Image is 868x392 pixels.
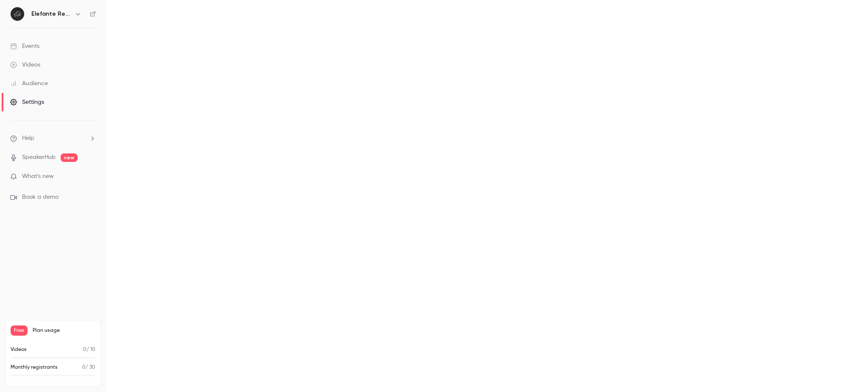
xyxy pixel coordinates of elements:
span: new [61,153,78,162]
div: Audience [10,79,48,88]
p: Monthly registrants [11,364,58,371]
p: / 30 [82,364,95,371]
a: SpeakerHub [22,153,56,162]
span: Plan usage [33,327,95,334]
div: Settings [10,98,44,106]
li: help-dropdown-opener [10,134,96,143]
span: Free [11,325,28,336]
span: 0 [83,347,86,352]
span: What's new [22,172,54,181]
img: Elefante RevOps [11,7,24,21]
span: Book a demo [22,193,58,202]
h6: Elefante RevOps [31,10,71,18]
div: Videos [10,61,40,69]
div: Events [10,42,39,50]
iframe: Noticeable Trigger [86,173,96,181]
span: Help [22,134,34,143]
p: / 10 [83,346,95,353]
span: 0 [82,365,86,370]
p: Videos [11,346,27,353]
